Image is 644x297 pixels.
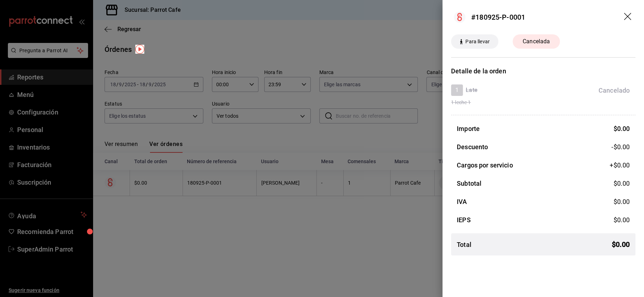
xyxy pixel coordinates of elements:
[613,216,630,224] span: $ 0.00
[463,38,492,45] span: Para llevar
[457,142,488,152] h3: Descuento
[466,86,478,94] h4: Late
[457,124,480,133] h3: Importe
[610,160,630,170] span: +$ 0.00
[451,99,630,106] span: 1 leche 1
[457,197,467,206] h3: IVA
[457,179,481,188] h3: Subtotal
[135,45,144,54] img: Tooltip marker
[457,240,471,249] h3: Total
[613,198,630,205] span: $ 0.00
[451,86,463,94] span: 1
[457,160,513,170] h3: Cargos por servicio
[611,142,630,152] span: -$0.00
[451,66,635,76] h3: Detalle de la orden
[457,215,471,225] h3: IEPS
[518,37,554,46] span: Cancelada
[613,125,630,132] span: $ 0.00
[471,12,525,23] div: #180925-P-0001
[624,13,633,21] button: drag
[611,239,630,250] span: $ 0.00
[613,180,630,187] span: $ 0.00
[599,86,630,95] div: Cancelado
